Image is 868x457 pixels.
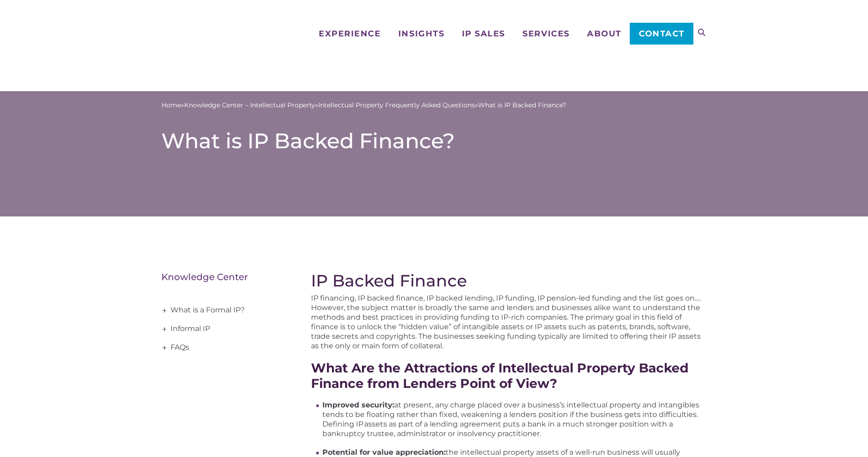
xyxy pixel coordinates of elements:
span: What is IP Backed Finance? [478,100,566,110]
li: at present, any charge placed over a business’s intellectual property and intangibles tends to be... [322,400,707,438]
a: FAQs [161,338,284,357]
span: Services [522,30,569,38]
a: Home [161,100,181,110]
span: » » » [161,100,566,110]
img: Metis Partners [161,11,223,80]
a: Informal IP [161,320,284,338]
strong: What Are the Attractions of Intellectual Property Backed Finance from Lenders Point of View? [311,360,688,391]
a: What is a Formal IP? [161,301,284,320]
span: Insights [398,30,444,38]
span: + [160,301,170,320]
strong: Potential for value appreciation: [322,448,446,457]
a: Contact [630,23,693,45]
a: Knowledge Center – Intellectual Property [184,100,315,110]
p: IP financing, IP backed finance, IP backed lending, IP funding, IP pension-led funding and the li... [311,293,707,351]
span: About [587,30,622,38]
span: + [160,339,170,357]
a: Knowledge Center [161,271,248,282]
h1: What is IP Backed Finance? [161,128,707,154]
strong: Improved security: [322,401,394,409]
span: Experience [319,30,381,38]
span: IP Sales [462,30,505,38]
span: + [160,320,170,338]
a: Intellectual Property Frequently Asked Questions [318,100,475,110]
h2: IP Backed Finance [311,271,707,290]
span: Contact [639,30,685,38]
